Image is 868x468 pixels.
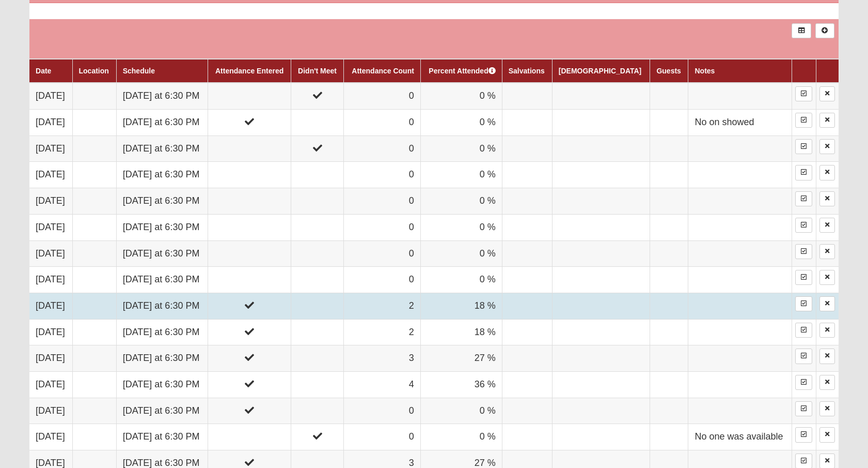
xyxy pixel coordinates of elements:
[29,345,72,372] td: [DATE]
[29,267,72,293] td: [DATE]
[420,135,502,162] td: 0 %
[795,401,812,416] a: Enter Attendance
[795,244,812,259] a: Enter Attendance
[819,113,835,128] a: Delete
[29,293,72,319] td: [DATE]
[29,240,72,267] td: [DATE]
[116,214,208,240] td: [DATE] at 6:30 PM
[344,188,421,215] td: 0
[819,191,835,206] a: Delete
[795,86,812,101] a: Enter Attendance
[420,293,502,319] td: 18 %
[795,270,812,285] a: Enter Attendance
[819,401,835,416] a: Delete
[795,165,812,180] a: Enter Attendance
[123,67,155,75] a: Schedule
[215,67,283,75] a: Attendance Entered
[344,83,421,109] td: 0
[116,345,208,372] td: [DATE] at 6:30 PM
[344,293,421,319] td: 2
[819,218,835,233] a: Delete
[116,293,208,319] td: [DATE] at 6:30 PM
[819,296,835,311] a: Delete
[819,375,835,390] a: Delete
[552,59,650,83] th: [DEMOGRAPHIC_DATA]
[420,83,502,109] td: 0 %
[344,162,421,188] td: 0
[344,424,421,450] td: 0
[688,110,792,136] td: No on showed
[795,375,812,390] a: Enter Attendance
[420,162,502,188] td: 0 %
[420,398,502,424] td: 0 %
[116,135,208,162] td: [DATE] at 6:30 PM
[795,296,812,311] a: Enter Attendance
[29,83,72,109] td: [DATE]
[344,240,421,267] td: 0
[420,424,502,450] td: 0 %
[298,67,337,75] a: Didn't Meet
[116,372,208,398] td: [DATE] at 6:30 PM
[420,372,502,398] td: 36 %
[116,83,208,109] td: [DATE] at 6:30 PM
[420,345,502,372] td: 27 %
[420,319,502,345] td: 18 %
[36,67,51,75] a: Date
[819,165,835,180] a: Delete
[819,427,835,442] a: Delete
[29,319,72,345] td: [DATE]
[819,139,835,154] a: Delete
[116,240,208,267] td: [DATE] at 6:30 PM
[344,319,421,345] td: 2
[344,372,421,398] td: 4
[815,23,834,38] a: Alt+N
[344,110,421,136] td: 0
[819,270,835,285] a: Delete
[429,67,495,75] a: Percent Attended
[344,267,421,293] td: 0
[819,86,835,101] a: Delete
[819,349,835,364] a: Delete
[29,214,72,240] td: [DATE]
[792,23,811,38] a: Export to Excel
[29,372,72,398] td: [DATE]
[344,214,421,240] td: 0
[116,110,208,136] td: [DATE] at 6:30 PM
[795,427,812,442] a: Enter Attendance
[116,188,208,215] td: [DATE] at 6:30 PM
[29,162,72,188] td: [DATE]
[650,59,688,83] th: Guests
[420,214,502,240] td: 0 %
[29,110,72,136] td: [DATE]
[29,188,72,215] td: [DATE]
[116,162,208,188] td: [DATE] at 6:30 PM
[502,59,552,83] th: Salvations
[29,398,72,424] td: [DATE]
[116,267,208,293] td: [DATE] at 6:30 PM
[116,319,208,345] td: [DATE] at 6:30 PM
[819,323,835,338] a: Delete
[795,113,812,128] a: Enter Attendance
[344,135,421,162] td: 0
[116,398,208,424] td: [DATE] at 6:30 PM
[795,349,812,364] a: Enter Attendance
[795,323,812,338] a: Enter Attendance
[79,67,109,75] a: Location
[344,345,421,372] td: 3
[795,139,812,154] a: Enter Attendance
[352,67,414,75] a: Attendance Count
[116,424,208,450] td: [DATE] at 6:30 PM
[688,424,792,450] td: No one was available
[29,424,72,450] td: [DATE]
[420,240,502,267] td: 0 %
[795,218,812,233] a: Enter Attendance
[695,67,715,75] a: Notes
[344,398,421,424] td: 0
[420,188,502,215] td: 0 %
[420,110,502,136] td: 0 %
[819,244,835,259] a: Delete
[420,267,502,293] td: 0 %
[29,135,72,162] td: [DATE]
[795,191,812,206] a: Enter Attendance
